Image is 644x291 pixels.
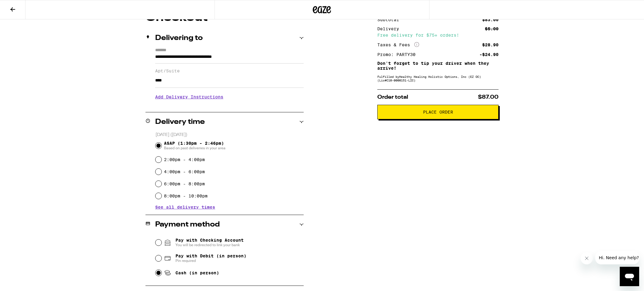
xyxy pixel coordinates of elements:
[175,243,244,247] span: You will be redirected to link your bank
[164,193,208,198] label: 8:00pm - 10:00pm
[620,267,639,286] iframe: Button to launch messaging window
[423,110,453,114] span: Place Order
[164,146,225,150] span: Based on past deliveries in your area
[175,270,219,275] span: Cash (in person)
[377,75,499,82] div: Fulfilled by Healthy Healing Holistic Options, Inc (EZ OC) (Lic# C10-0000151-LIC )
[482,18,499,22] div: $83.00
[377,61,499,71] p: Don't forget to tip your driver when they arrive!
[377,18,403,22] div: Subtotal
[377,94,408,100] span: Order total
[155,205,215,209] button: See all delivery times
[377,52,420,57] div: Promo: PARTY30
[155,68,304,73] label: Apt/Suite
[377,33,499,37] div: Free delivery for $75+ orders!
[155,221,220,228] h2: Payment method
[478,94,499,100] span: $87.00
[155,90,304,104] h3: Add Delivery Instructions
[482,43,499,47] div: $28.90
[485,27,499,31] div: $5.00
[164,169,205,174] label: 4:00pm - 6:00pm
[155,35,203,42] h2: Delivering to
[175,258,246,263] span: Pin required
[377,42,419,48] div: Taxes & Fees
[175,253,246,258] span: Pay with Debit (in person)
[164,141,225,150] span: ASAP (1:30pm - 2:46pm)
[479,52,499,57] div: -$24.90
[155,118,205,126] h2: Delivery time
[164,157,205,162] label: 2:00pm - 4:00pm
[164,181,205,186] label: 6:00pm - 8:00pm
[377,27,403,31] div: Delivery
[175,238,244,247] span: Pay with Checking Account
[155,104,304,109] p: We'll contact you at [PHONE_NUMBER] when we arrive
[581,252,593,264] iframe: Close message
[595,251,639,264] iframe: Message from company
[155,132,304,138] p: [DATE] ([DATE])
[377,105,499,119] button: Place Order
